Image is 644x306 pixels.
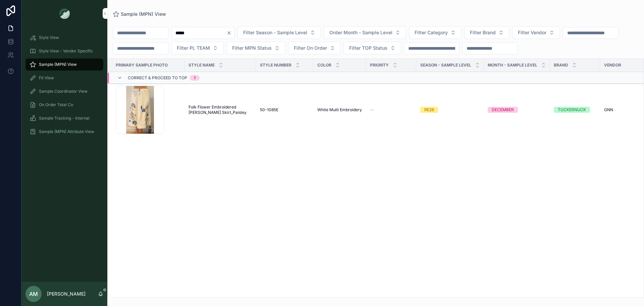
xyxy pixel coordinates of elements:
a: Sample (MPN) Attribute View [25,126,103,138]
button: Select Button [343,42,401,54]
div: RE26 [424,107,434,113]
a: Style View [25,32,103,44]
span: Sample Coordinator View [39,89,88,94]
a: -- [370,107,412,113]
div: 1 [194,75,196,81]
a: On Order Total Co [25,99,103,111]
button: Select Button [226,42,285,54]
span: Filter On Order [294,45,327,51]
a: 50-1085E [260,107,309,113]
div: DECEMBER [492,107,514,113]
span: MONTH - SAMPLE LEVEL [488,62,537,68]
button: Select Button [324,26,406,39]
span: Filter PL TEAM [177,45,210,51]
span: Filter Category [415,29,448,36]
a: Style View - Vendor Specific [25,45,103,57]
span: Brand [554,62,568,68]
span: Style Number [260,62,291,68]
div: scrollable content [21,27,107,146]
span: Order Month - Sample Level [329,29,392,36]
span: Filter MPN Status [232,45,272,51]
span: Sample (MPN) Attribute View [39,129,94,134]
a: DECEMBER [488,107,546,113]
span: Filter Vendor [518,29,546,36]
a: TUCKERNUCK [554,107,596,113]
span: Style View - Vendor Specific [39,48,93,54]
span: On Order Total Co [39,102,73,107]
span: Style View [39,35,59,40]
button: Select Button [464,26,509,39]
button: Select Button [288,42,341,54]
span: PRIORITY [370,62,389,68]
button: Select Button [237,26,321,39]
a: Sample Coordinator View [25,85,103,97]
span: PRIMARY SAMPLE PHOTO [116,62,168,68]
button: Select Button [171,42,224,54]
span: 50-1085E [260,107,278,113]
a: Fit View [25,72,103,84]
p: [PERSON_NAME] [47,291,86,297]
span: Sample (MPN) View [121,11,166,17]
a: RE26 [420,107,480,113]
span: Style Name [189,62,215,68]
span: Fit View [39,75,54,81]
a: Folk Flower Embroidered [PERSON_NAME] Skirt_Paisley [189,104,252,115]
span: Color [317,62,331,68]
img: App logo [59,8,70,19]
span: Filter Season - Sample Level [243,29,307,36]
span: -- [370,107,374,113]
span: Filter TOP Status [349,45,387,51]
button: Select Button [409,26,462,39]
button: Clear [226,30,234,36]
span: AM [29,290,38,298]
span: Correct & Proceed to TOP [128,75,187,81]
button: Select Button [512,26,560,39]
span: GNN [604,107,613,113]
span: Sample (MPN) View [39,62,77,67]
a: Sample (MPN) View [113,11,166,17]
span: Season - Sample Level [420,62,471,68]
span: Sample Tracking - Internal [39,116,90,121]
span: Filter Brand [470,29,496,36]
div: TUCKERNUCK [558,107,586,113]
a: Sample Tracking - Internal [25,112,103,124]
a: White Multi Embroidery [317,107,362,113]
span: Vendor [604,62,621,68]
a: Sample (MPN) View [25,58,103,71]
